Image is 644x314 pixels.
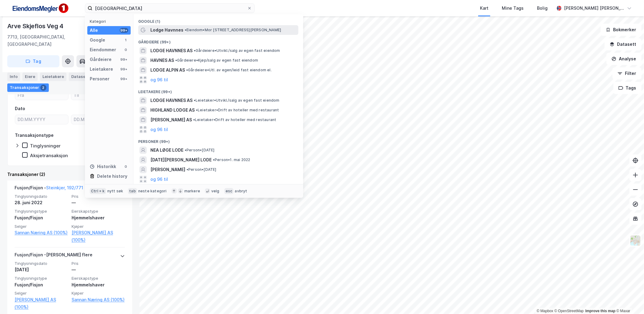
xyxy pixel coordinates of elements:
[72,229,125,244] a: [PERSON_NAME] AS (100%)
[90,27,98,34] div: Alle
[72,261,125,266] span: Pris
[72,199,125,206] div: —
[69,72,92,81] div: Datasett
[107,189,123,194] div: nytt søk
[123,47,128,52] div: 0
[175,58,177,62] span: •
[614,285,644,314] iframe: Chat Widget
[7,72,20,81] div: Info
[15,209,68,214] span: Tinglysningstype
[128,188,137,194] div: tab
[15,291,68,296] span: Selger
[10,2,70,15] img: F4PB6Px+NJ5v8B7XTbfpPpyloAAAAASUVORK5CYII=
[15,296,68,311] a: [PERSON_NAME] AS (100%)
[194,98,196,103] span: •
[7,55,59,67] button: Tag
[15,132,54,139] div: Transaksjonstype
[90,163,116,170] div: Historikk
[613,82,642,94] button: Tags
[193,117,277,122] span: Leietaker • Drift av hoteller med restaurant
[123,38,128,42] div: 1
[15,281,68,289] div: Fusjon/Fisjon
[15,194,68,199] span: Tinglysningsdato
[480,5,488,12] div: Kart
[15,251,92,261] div: Fusjon/Fisjon - [PERSON_NAME] flere
[185,28,281,32] span: Eiendom • Mor [STREET_ADDRESS][PERSON_NAME]
[194,98,280,103] span: Leietaker • Utvikl./salg av egen fast eiendom
[555,309,584,313] a: OpenStreetMap
[150,116,192,123] span: [PERSON_NAME] AS
[22,72,38,81] div: Eiere
[90,36,105,44] div: Google
[213,157,250,162] span: Person • 1. mai 2022
[175,58,258,63] span: Gårdeiere • Kjøp/salg av egen fast eiendom
[150,126,168,133] button: og 96 til
[15,184,83,194] div: Fusjon/Fisjon -
[186,167,216,172] span: Person • [DATE]
[15,199,68,206] div: 28. juni 2022
[537,5,548,12] div: Bolig
[15,115,68,124] input: DD.MM.YYYY
[120,67,128,72] div: 99+
[564,5,625,12] div: [PERSON_NAME] [PERSON_NAME]
[72,209,125,214] span: Eierskapstype
[15,105,25,112] div: Dato
[614,285,644,314] div: Kontrollprogram for chat
[15,266,68,273] div: [DATE]
[186,68,272,73] span: Gårdeiere • Utl. av egen/leid fast eiendom el.
[601,24,642,36] button: Bokmerker
[184,189,200,194] div: markere
[150,147,183,154] span: NEA LØGE LODE
[15,224,68,229] span: Selger
[150,166,185,173] span: [PERSON_NAME]
[90,19,131,24] div: Kategori
[30,143,61,149] div: Tinglysninger
[90,188,106,194] div: Ctrl + k
[186,167,188,172] span: •
[133,85,303,96] div: Leietakere (99+)
[133,14,303,25] div: Google (1)
[185,148,186,152] span: •
[150,156,212,164] span: [DATE][PERSON_NAME] LODE
[585,309,615,313] a: Improve this map
[71,115,124,124] input: DD.MM.YYYY
[194,48,280,53] span: Gårdeiere • Utvikl./salg av egen fast eiendom
[90,46,116,53] div: Eiendommer
[72,291,125,296] span: Kjøper
[193,117,195,122] span: •
[15,91,68,100] input: Fra
[150,57,174,64] span: HAVNES AS
[90,66,113,73] div: Leietakere
[194,48,196,53] span: •
[90,56,112,63] div: Gårdeiere
[15,229,68,236] a: Sannan Næring AS (100%)
[15,261,68,266] span: Tinglysningsdato
[7,171,132,178] div: Transaksjoner (2)
[138,189,167,194] div: neste kategori
[502,5,524,12] div: Mine Tags
[150,176,168,183] button: og 96 til
[72,281,125,289] div: Hjemmelshaver
[72,214,125,221] div: Hjemmelshaver
[133,134,303,145] div: Personer (99+)
[224,188,234,194] div: esc
[213,157,215,162] span: •
[235,189,247,194] div: avbryt
[7,83,49,92] div: Transaksjoner
[537,309,553,313] a: Mapbox
[72,194,125,199] span: Pris
[92,4,247,13] input: Søk på adresse, matrikkel, gårdeiere, leietakere eller personer
[606,53,642,65] button: Analyse
[7,21,65,31] div: Arve Skjeflos Veg 4
[72,296,125,303] a: Sannan Næring AS (100%)
[196,108,198,112] span: •
[150,47,193,54] span: LODGE HAVNNES AS
[150,66,185,74] span: LODGE ALPIN AS
[15,276,68,281] span: Tinglysningstype
[211,189,220,194] div: velg
[71,91,124,100] input: Til
[630,235,641,246] img: Z
[40,72,66,81] div: Leietakere
[196,108,279,113] span: Leietaker • Drift av hoteller med restaurant
[72,276,125,281] span: Eierskapstype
